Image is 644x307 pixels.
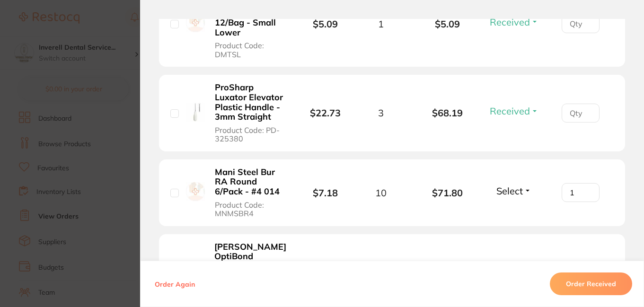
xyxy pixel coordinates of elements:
button: Order Again [152,280,198,288]
span: 10 [375,187,387,198]
span: Product Code: MNMSBR4 [215,201,286,218]
img: Mani Steel Bur RA Round 6/Pack - #4 014 [186,182,205,201]
input: Qty [562,14,600,33]
b: [PERSON_NAME] OptiBond Universal - 5ml refill Bottle [214,242,286,281]
b: Mani Steel Bur RA Round 6/Pack - #4 014 [215,167,286,197]
span: 3 [378,107,384,118]
span: Select [496,185,523,197]
b: $71.80 [414,187,481,198]
span: Product Code: PD-325380 [215,126,286,143]
b: $22.73 [310,107,341,119]
span: Received [490,16,530,28]
span: Received [490,105,530,117]
b: $7.18 [313,187,338,199]
b: $68.19 [414,107,481,118]
img: ProSharp Luxator Elevator Plastic Handle - 3mm Straight [186,103,205,122]
span: Product Code: DMTSL [215,41,286,59]
b: $5.09 [313,18,338,30]
input: Qty [562,183,600,202]
b: $5.09 [414,18,481,29]
button: [PERSON_NAME] OptiBond Universal - 5ml refill Bottle Product Code: KE36519 [212,242,289,303]
span: 1 [378,18,384,29]
img: DentaMedix Impression Trays Dark Blue 12/Bag - Small Lower [186,13,205,32]
button: Select [494,185,534,197]
button: ProSharp Luxator Elevator Plastic Handle - 3mm Straight Product Code: PD-325380 [212,82,289,144]
button: Received [487,105,541,117]
input: Qty [562,104,600,123]
b: ProSharp Luxator Elevator Plastic Handle - 3mm Straight [215,83,286,122]
button: Order Received [550,272,632,295]
button: Received [487,16,541,28]
button: Mani Steel Bur RA Round 6/Pack - #4 014 Product Code: MNMSBR4 [212,167,289,219]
